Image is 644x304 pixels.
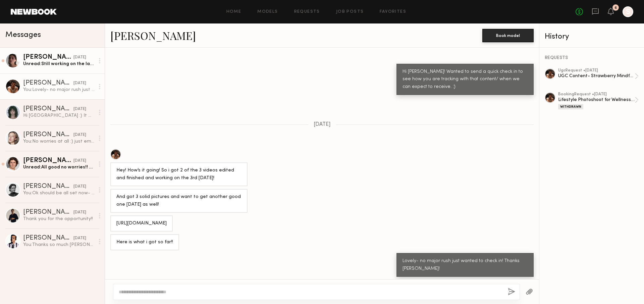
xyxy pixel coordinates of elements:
a: S [623,6,633,17]
div: Withdrawn [558,104,583,109]
a: Home [226,10,241,14]
a: bookingRequest •[DATE]Lifestyle Photoshoot for Wellness Drink BrandWithdrawn [558,92,639,109]
div: [PERSON_NAME] [23,183,73,190]
div: History [545,33,639,41]
div: [DATE] [73,184,86,190]
div: REQUESTS [545,56,639,60]
div: booking Request • [DATE] [558,92,635,97]
a: Models [257,10,278,14]
div: [DATE] [73,54,86,61]
div: You: Thanks so much [PERSON_NAME]! [23,242,95,248]
span: Messages [5,31,41,39]
a: ugcRequest •[DATE]UGC Content- Strawberry Mindful Blend Launch [558,68,639,84]
div: [PERSON_NAME] [23,80,73,87]
div: Lifestyle Photoshoot for Wellness Drink Brand [558,97,635,103]
div: Here is what i got so far!! [116,239,173,246]
div: [PERSON_NAME] [23,54,73,61]
div: Unread: All good no worries!! Have a great weekend :) [23,164,95,170]
div: You: No worries at all :) just emailed you! [23,138,95,145]
div: Hi [PERSON_NAME]! Wanted to send a quick check in to see how you are tracking with that content/ ... [402,68,528,91]
div: [DATE] [73,106,86,112]
div: You: Ok should be all set now- went through! [23,190,95,196]
div: [DATE] [73,80,86,87]
div: Hey! How’s it going! So i got 2 of the 3 videos edited and finished and working on the 3rd [DATE]! [116,167,241,182]
div: [URL][DOMAIN_NAME] [116,220,167,227]
a: Book model [482,32,534,38]
a: Favorites [380,10,406,14]
div: [PERSON_NAME] [23,132,73,138]
div: You: Lovely- no major rush just wanted to check in! Thanks [PERSON_NAME]! [23,87,95,93]
div: UGC Content- Strawberry Mindful Blend Launch [558,73,635,79]
a: [PERSON_NAME] [110,28,196,43]
div: Unread: Still working on the last video but here’s some content in the meantime:) [23,61,95,67]
div: [PERSON_NAME] [23,106,73,112]
div: ugc Request • [DATE] [558,68,635,73]
a: Job Posts [336,10,364,14]
div: [DATE] [73,235,86,242]
button: Book model [482,29,534,42]
a: Requests [294,10,320,14]
div: [PERSON_NAME] [23,209,73,216]
div: [PERSON_NAME] [23,235,73,242]
div: And got 3 solid pictures and want to get another good one [DATE] as well! [116,193,241,209]
div: [DATE] [73,209,86,216]
div: Thank you for the opportunity!! [23,216,95,222]
div: Lovely- no major rush just wanted to check in! Thanks [PERSON_NAME]! [402,257,528,273]
div: [DATE] [73,158,86,164]
div: [PERSON_NAME] [23,157,73,164]
div: Hi [GEOGRAPHIC_DATA] :) It was the rate!! For 3/ 4 videos plus IG stories my rate is typically ar... [23,112,95,119]
span: [DATE] [314,122,331,128]
div: [DATE] [73,132,86,138]
div: 6 [614,6,617,10]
